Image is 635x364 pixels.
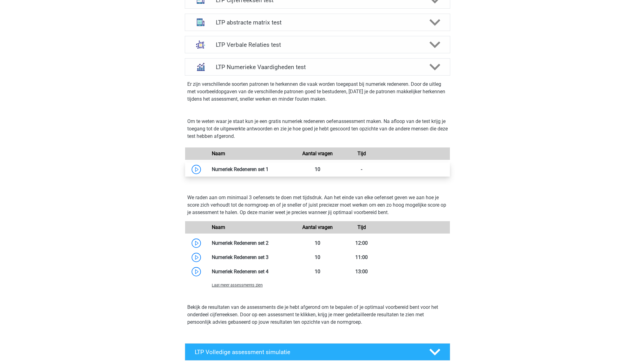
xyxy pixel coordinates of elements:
[193,37,209,53] img: analogieen
[216,41,419,48] h4: LTP Verbale Relaties test
[187,304,448,326] p: Bekijk de resultaten van de assessments die je hebt afgerond om te bepalen of je optimaal voorber...
[187,81,448,103] p: Er zijn verschillende soorten patronen te herkennen die vaak worden toegepast bij numeriek redene...
[295,150,340,157] div: Aantal vragen
[182,14,453,31] a: abstracte matrices LTP abstracte matrix test
[182,343,453,361] a: LTP Volledige assessment simulatie
[207,166,295,173] div: Numeriek Redeneren set 1
[187,194,448,216] p: We raden aan om minimaal 3 oefensets te doen met tijdsdruk. Aan het einde van elke oefenset geven...
[182,58,453,76] a: numeriek redeneren LTP Numerieke Vaardigheden test
[216,19,419,26] h4: LTP abstracte matrix test
[182,36,453,53] a: analogieen LTP Verbale Relaties test
[207,224,295,231] div: Naam
[187,118,448,140] p: Om te weten waar je staat kun je een gratis numeriek redeneren oefenassessment maken. Na afloop v...
[216,64,419,71] h4: LTP Numerieke Vaardigheden test
[207,150,295,157] div: Naam
[295,224,340,231] div: Aantal vragen
[195,349,419,356] h4: LTP Volledige assessment simulatie
[212,283,263,287] span: Laat meer assessments zien
[207,268,295,275] div: Numeriek Redeneren set 4
[340,150,384,157] div: Tijd
[207,239,295,247] div: Numeriek Redeneren set 2
[193,14,209,30] img: abstracte matrices
[207,254,295,261] div: Numeriek Redeneren set 3
[340,224,384,231] div: Tijd
[193,59,209,75] img: numeriek redeneren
